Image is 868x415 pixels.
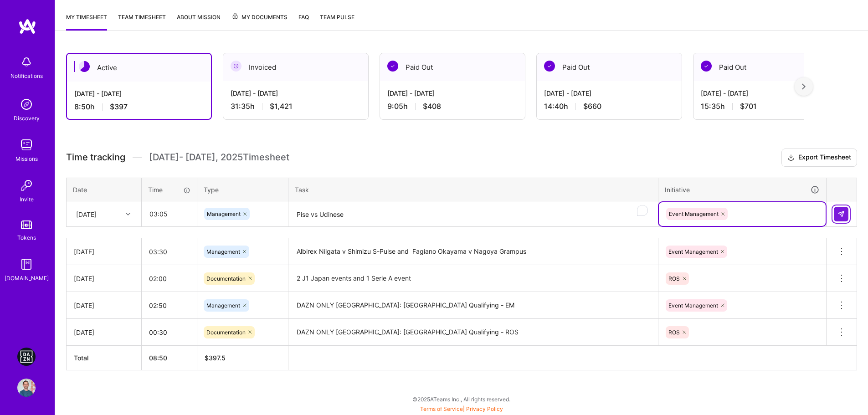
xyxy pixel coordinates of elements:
[17,379,36,397] img: User Avatar
[142,266,197,291] input: HH:MM
[17,348,36,366] img: DAZN: Event Moderators for Israel Based Team
[5,273,49,283] div: [DOMAIN_NAME]
[126,212,130,216] i: icon Chevron
[15,348,38,366] a: DAZN: Event Moderators for Israel Based Team
[205,354,226,362] span: $ 397.5
[781,149,857,167] button: Export Timesheet
[207,210,241,217] span: Management
[142,320,197,344] input: HH:MM
[206,275,246,282] span: Documentation
[231,61,241,72] img: Invoiced
[74,301,134,310] div: [DATE]
[668,275,680,282] span: ROS
[420,405,503,412] span: |
[668,248,718,255] span: Event Management
[10,71,43,81] div: Notifications
[583,102,601,111] span: $660
[320,14,354,20] span: Team Pulse
[67,54,211,82] div: Active
[537,53,682,81] div: Paid Out
[17,233,36,242] div: Tokens
[544,102,674,111] div: 14:40 h
[15,379,38,397] a: User Avatar
[142,240,197,264] input: HH:MM
[289,202,657,226] textarea: To enrich screen reader interactions, please activate Accessibility in Grammarly extension settings
[17,136,36,154] img: teamwork
[18,18,36,35] img: logo
[197,178,288,201] th: Type
[701,88,831,98] div: [DATE] - [DATE]
[320,12,354,31] a: Team Pulse
[289,266,657,291] textarea: 2 J1 Japan events and 1 Serie A event
[701,61,712,72] img: Paid Out
[289,239,657,264] textarea: Albirex Niigata v Shimizu S-Pulse and Fagiano Okayama v Nagoya Grampus
[668,329,680,336] span: ROS
[79,61,90,72] img: Active
[231,88,361,98] div: [DATE] - [DATE]
[74,89,204,98] div: [DATE] - [DATE]
[231,12,288,22] span: My Documents
[387,88,518,98] div: [DATE] - [DATE]
[17,95,36,113] img: discovery
[701,102,831,111] div: 15:35 h
[110,102,128,112] span: $397
[669,210,719,217] span: Event Management
[387,102,518,111] div: 9:05 h
[74,328,134,337] div: [DATE]
[17,53,36,71] img: bell
[66,152,125,163] span: Time tracking
[420,405,463,412] a: Terms of Service
[380,53,525,81] div: Paid Out
[740,102,757,111] span: $701
[149,152,289,163] span: [DATE] - [DATE] , 2025 Timesheet
[55,388,868,410] div: © 2025 ATeams Inc., All rights reserved.
[223,53,368,81] div: Invoiced
[142,293,197,318] input: HH:MM
[270,102,293,111] span: $1,421
[802,83,806,90] img: right
[288,178,658,201] th: Task
[206,302,240,309] span: Management
[693,53,838,81] div: Paid Out
[21,220,32,229] img: tokens
[67,178,142,201] th: Date
[206,329,246,336] span: Documentation
[298,12,309,31] a: FAQ
[142,202,196,226] input: HH:MM
[289,320,657,345] textarea: DAZN ONLY [GEOGRAPHIC_DATA]: [GEOGRAPHIC_DATA] Qualifying - ROS
[142,346,197,370] th: 08:50
[665,184,820,195] div: Initiative
[787,153,795,163] i: icon Download
[668,302,718,309] span: Event Management
[14,113,40,123] div: Discovery
[148,185,190,195] div: Time
[289,293,657,318] textarea: DAZN ONLY [GEOGRAPHIC_DATA]: [GEOGRAPHIC_DATA] Qualifying - EM
[544,88,674,98] div: [DATE] - [DATE]
[466,405,503,412] a: Privacy Policy
[834,207,849,221] div: null
[74,102,204,112] div: 8:50 h
[74,247,134,256] div: [DATE]
[74,274,134,283] div: [DATE]
[67,346,142,370] th: Total
[76,209,97,219] div: [DATE]
[66,12,107,31] a: My timesheet
[837,210,845,218] img: Submit
[231,12,288,31] a: My Documents
[544,61,555,72] img: Paid Out
[17,255,36,273] img: guide book
[20,195,34,204] div: Invite
[231,102,361,111] div: 31:35 h
[118,12,166,31] a: Team timesheet
[423,102,441,111] span: $408
[387,61,398,72] img: Paid Out
[15,154,38,164] div: Missions
[17,176,36,195] img: Invite
[206,248,240,255] span: Management
[177,12,221,31] a: About Mission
